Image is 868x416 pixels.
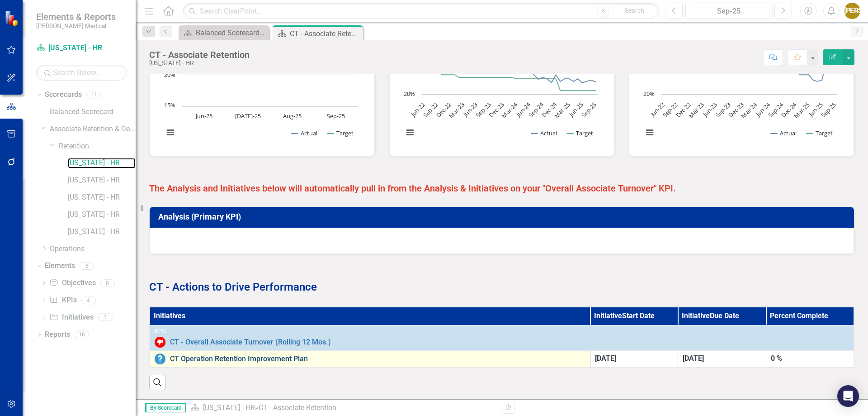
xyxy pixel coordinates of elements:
[648,100,666,119] text: Jun-22
[399,11,605,147] div: Chart. Highcharts interactive chart.
[327,112,345,120] text: Sep-25
[290,28,361,39] div: CT - Associate Retention
[638,11,844,147] div: Chart. Highcharts interactive chart.
[771,354,849,364] div: 0 %
[638,11,842,147] svg: Interactive chart
[150,325,854,350] td: Double-Click to Edit Right Click for Context Menu
[159,11,363,147] svg: Interactive chart
[149,50,250,60] div: CT - Associate Retention
[754,100,772,119] text: Jun-24
[50,244,136,254] a: Operations
[45,330,70,340] a: Reports
[566,100,585,119] text: Jun-25
[500,100,519,120] text: Mar-24
[580,100,598,119] text: Sep-25
[195,112,212,120] text: Jun-25
[399,11,602,147] svg: Interactive chart
[68,192,136,203] a: [US_STATE] - HR
[149,183,676,194] span: The Analysis and Initiatives below will automatically pull in from the Analysis & Initiatives on ...
[434,100,453,119] text: Dec-22
[447,100,466,120] text: Mar-23
[643,126,656,139] button: View chart menu, Chart
[683,354,704,363] span: [DATE]
[701,100,719,119] text: Jun-23
[674,100,693,119] text: Dec-22
[155,337,165,348] img: Below Target
[5,10,20,26] img: ClearPoint Strategy
[86,91,101,99] div: 11
[292,129,317,137] button: Show Actual
[687,100,706,120] text: Mar-23
[68,227,136,237] a: [US_STATE] - HR
[807,129,833,137] button: Show Target
[739,100,759,120] text: Mar-24
[155,354,165,364] img: No Information
[421,100,440,119] text: Sep-22
[235,112,261,120] text: [DATE]-25
[678,350,766,368] td: Double-Click to Edit
[283,112,302,120] text: Aug-25
[81,296,96,304] div: 4
[149,60,250,67] div: [US_STATE] - HR
[727,100,745,119] text: Dec-23
[68,210,136,220] a: [US_STATE] - HR
[100,279,115,287] div: 0
[164,126,177,139] button: View chart menu, Chart
[149,281,317,293] strong: CT - Actions to Drive Performance
[164,101,175,109] text: 15%
[45,261,75,271] a: Elements
[474,100,492,119] text: Sep-23
[158,212,849,221] h3: Analysis (Primary KPI)
[552,100,571,120] text: Mar-25
[689,6,769,17] div: Sep-25
[59,141,136,152] a: Retention
[792,100,811,120] text: Mar-25
[36,22,116,29] small: [PERSON_NAME] Medical
[183,3,659,19] input: Search ClearPoint...
[68,158,136,168] a: [US_STATE] - HR
[766,100,785,120] text: Sep-24
[75,331,89,339] div: 16
[49,312,93,323] a: Initiatives
[327,129,354,137] button: Show Target
[771,129,797,137] button: Show Actual
[540,100,559,120] text: Dec-24
[766,350,854,368] td: Double-Click to Edit
[145,403,186,412] span: By Scorecard
[806,100,824,119] text: Jun-25
[49,295,76,306] a: KPIs
[713,100,732,119] text: Sep-23
[661,100,679,119] text: Sep-22
[190,403,495,413] div: »
[36,11,116,22] span: Elements & Reports
[150,350,590,368] td: Double-Click to Edit Right Click for Context Menu
[531,129,557,137] button: Show Actual
[49,278,95,288] a: Objectives
[567,129,594,137] button: Show Target
[36,65,127,81] input: Search Below...
[259,403,336,412] div: CT - Associate Retention
[514,100,533,119] text: Jun-24
[643,90,655,98] text: 20%
[408,100,426,119] text: Jun-22
[404,90,415,98] text: 20%
[159,11,365,147] div: Chart. Highcharts interactive chart.
[612,5,657,17] button: Search
[487,100,506,119] text: Dec-23
[68,175,136,186] a: [US_STATE] - HR
[155,328,849,335] div: KPIs
[779,100,798,120] text: Dec-24
[196,27,267,38] div: Balanced Scorecard Welcome Page
[50,107,136,117] a: Balanced Scorecard
[181,27,267,38] a: Balanced Scorecard Welcome Page
[461,100,479,119] text: Jun-23
[837,385,859,407] div: Open Intercom Messenger
[45,90,82,100] a: Scorecards
[164,71,175,79] text: 20%
[36,43,127,53] a: [US_STATE] - HR
[590,350,678,368] td: Double-Click to Edit
[685,3,772,19] button: Sep-25
[203,403,255,412] a: [US_STATE] - HR
[80,262,94,270] div: 5
[170,338,849,346] a: CT - Overall Associate Turnover (Rolling 12 Mos.)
